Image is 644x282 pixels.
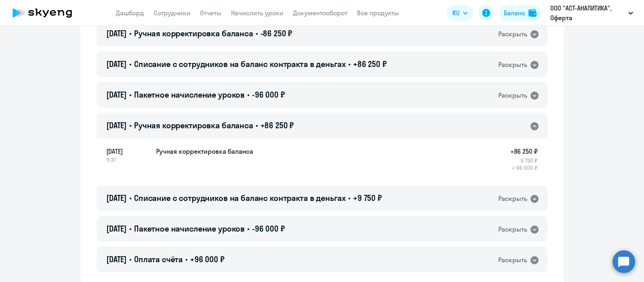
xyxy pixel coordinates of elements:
[134,28,253,38] span: Ручная корректировка баланса
[134,120,253,130] span: Ручная корректировка баланса
[129,90,132,100] span: •
[260,120,294,130] span: +86 250 ₽
[550,3,625,23] p: ООО "АСТ-АНАЛИТИКА", Оферта
[116,9,144,17] a: Дашборд
[106,224,127,234] span: [DATE]
[546,3,637,23] button: ООО "АСТ-АНАЛИТИКА", Оферта
[190,254,225,264] span: +96 000 ₽
[134,254,183,264] span: Оплата счёта
[498,194,527,204] div: Раскрыть
[106,90,127,100] span: [DATE]
[447,5,473,21] button: RU
[154,9,190,17] a: Сотрудники
[504,8,525,18] div: Баланс
[106,120,127,130] span: [DATE]
[357,9,399,17] a: Все продукты
[156,146,253,156] h5: Ручная корректировка баланса
[499,5,541,21] button: Балансbalance
[252,224,285,234] span: -96 000 ₽
[452,8,460,18] span: RU
[185,254,188,264] span: •
[510,157,538,164] p: 9 750 ₽
[129,254,132,264] span: •
[252,90,285,100] span: -96 000 ₽
[528,9,537,17] img: balance
[293,9,347,17] a: Документооборот
[498,60,527,70] div: Раскрыть
[256,28,258,38] span: •
[498,29,527,39] div: Раскрыть
[106,254,127,264] span: [DATE]
[510,146,538,156] h5: +86 250 ₽
[106,156,150,163] span: 11:37
[498,255,527,265] div: Раскрыть
[106,193,127,203] span: [DATE]
[134,59,346,69] span: Списание с сотрудников на баланс контракта в деньгах
[348,193,351,203] span: •
[231,9,283,17] a: Начислить уроки
[129,224,132,234] span: •
[129,120,132,130] span: •
[256,120,258,130] span: •
[129,59,132,69] span: •
[106,59,127,69] span: [DATE]
[260,28,293,38] span: -86 250 ₽
[247,224,250,234] span: •
[348,59,351,69] span: •
[106,146,150,156] span: [DATE]
[247,90,250,100] span: •
[134,193,346,203] span: Списание с сотрудников на баланс контракта в деньгах
[129,193,132,203] span: •
[498,224,527,234] div: Раскрыть
[129,28,132,38] span: •
[134,90,245,100] span: Пакетное начисление уроков
[510,164,538,171] p: → 96 000 ₽
[353,193,382,203] span: +9 750 ₽
[353,59,387,69] span: +86 250 ₽
[106,28,127,38] span: [DATE]
[200,9,221,17] a: Отчеты
[498,90,527,100] div: Раскрыть
[134,224,245,234] span: Пакетное начисление уроков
